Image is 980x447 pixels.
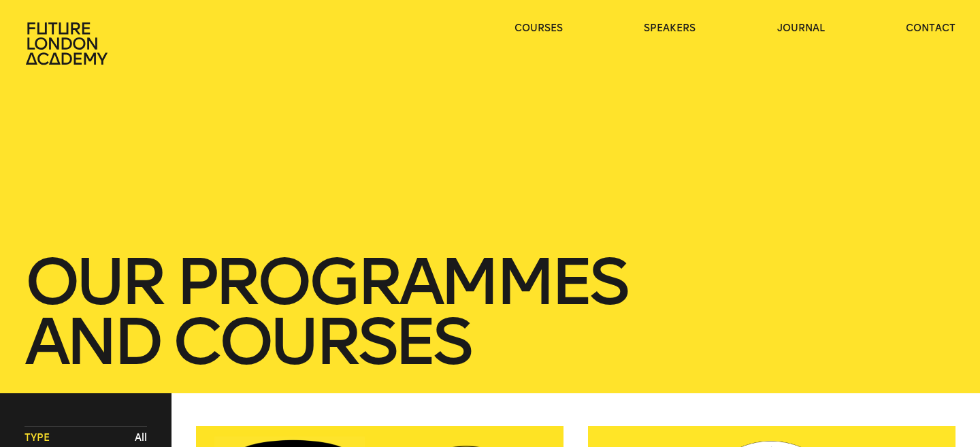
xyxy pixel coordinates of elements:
[24,252,955,371] h1: our Programmes and courses
[906,22,955,35] a: contact
[24,431,50,445] span: Type
[777,22,825,35] a: journal
[514,22,563,35] a: courses
[644,22,696,35] a: speakers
